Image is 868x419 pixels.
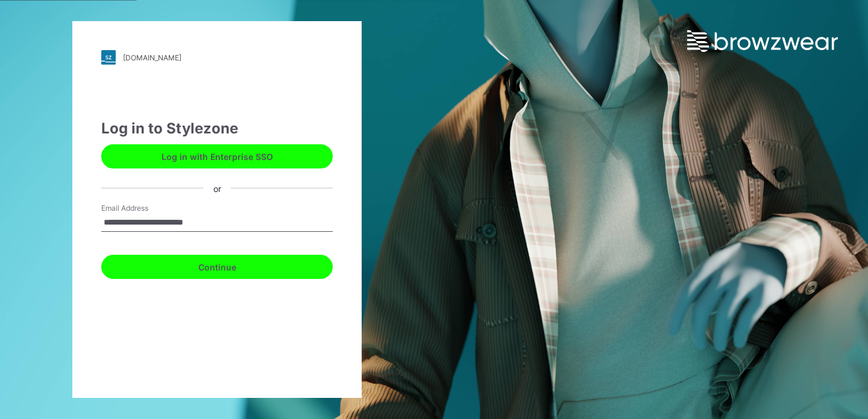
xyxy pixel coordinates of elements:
button: Continue [101,255,333,279]
img: browzwear-logo.e42bd6dac1945053ebaf764b6aa21510.svg [687,30,838,52]
div: [DOMAIN_NAME] [123,53,181,62]
img: stylezone-logo.562084cfcfab977791bfbf7441f1a819.svg [101,50,116,65]
button: Log in with Enterprise SSO [101,144,333,168]
a: [DOMAIN_NAME] [101,50,333,65]
div: or [204,182,231,194]
label: Email Address [101,203,186,214]
div: Log in to Stylezone [101,118,333,139]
